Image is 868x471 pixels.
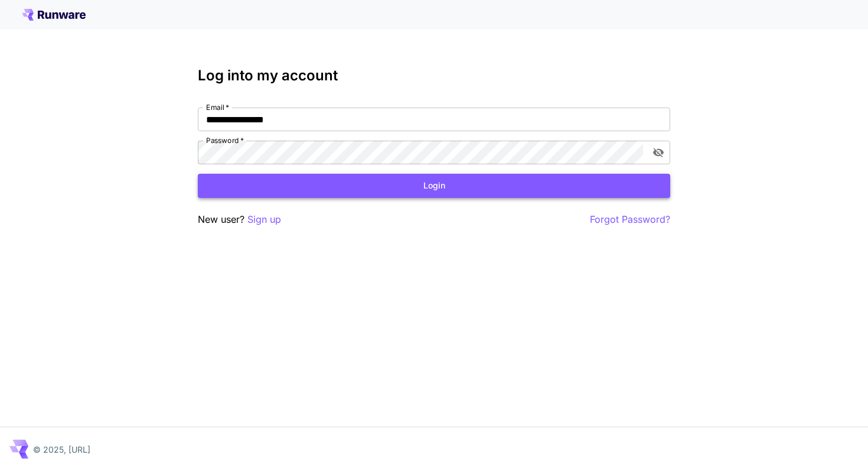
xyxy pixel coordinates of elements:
[33,443,90,456] p: © 2025, [URL]
[590,212,670,227] button: Forgot Password?
[648,142,669,163] button: toggle password visibility
[247,212,281,227] button: Sign up
[198,174,670,198] button: Login
[198,67,670,84] h3: Log into my account
[198,212,281,227] p: New user?
[206,102,229,112] label: Email
[206,135,244,145] label: Password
